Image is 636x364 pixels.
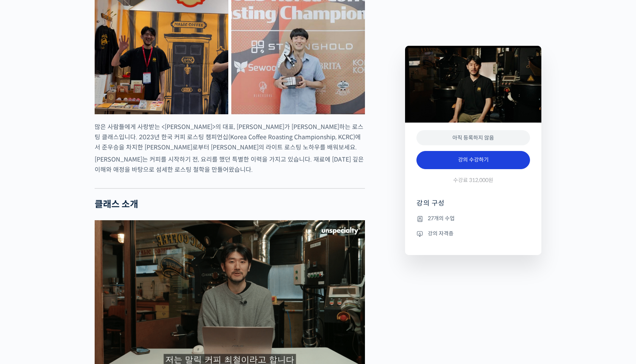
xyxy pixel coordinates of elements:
[416,214,530,223] li: 27개의 수업
[50,240,98,259] a: 대화
[2,240,50,259] a: 홈
[416,229,530,238] li: 강의 자격증
[95,199,365,210] h2: 클래스 소개
[416,130,530,146] div: 아직 등록하지 않음
[453,177,493,184] span: 수강료 312,000원
[416,151,530,169] a: 강의 수강하기
[24,251,28,257] span: 홈
[98,240,145,259] a: 설정
[416,199,530,214] h4: 강의 구성
[69,252,78,258] span: 대화
[117,251,126,257] span: 설정
[95,122,365,152] p: 많은 사람들에게 사랑받는 <[PERSON_NAME]>의 대표, [PERSON_NAME]가 [PERSON_NAME]하는 로스팅 클래스입니다. 2023년 한국 커피 로스팅 챔피언...
[95,154,365,175] p: [PERSON_NAME]는 커피를 시작하기 전, 요리를 했던 특별한 이력을 가지고 있습니다. 재료에 [DATE] 깊은 이해와 애정을 바탕으로 섬세한 로스팅 철학을 만들어왔습니다.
